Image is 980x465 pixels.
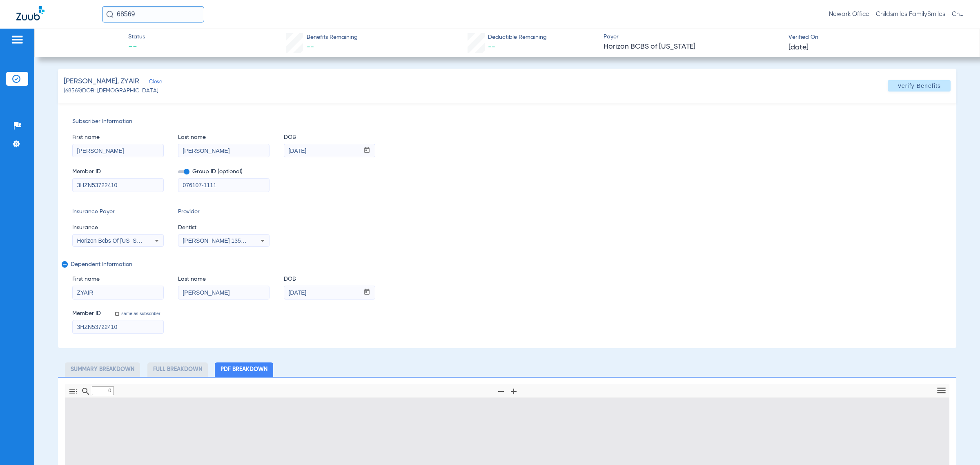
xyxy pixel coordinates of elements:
li: Summary Breakdown [65,362,140,377]
li: PDF Breakdown [215,362,273,377]
button: Verify Benefits [888,80,951,92]
span: Verify Benefits [898,83,941,89]
span: First name [72,133,164,142]
img: Zuub Logo [16,6,45,20]
span: Newark Office - Childsmiles FamilySmiles - ChildSmiles Spec LLC - [GEOGRAPHIC_DATA] Ortho DBA Abr... [829,10,964,18]
pdf-shy-button: Zoom In [507,391,520,398]
button: Tools [935,386,949,397]
button: Zoom Out [494,386,508,398]
span: Horizon Bcbs Of [US_STATE] [77,237,152,244]
span: Member ID [72,309,101,318]
span: Last name [178,275,269,284]
span: Dependent Information [71,261,940,268]
label: same as subscriber [120,311,160,316]
mat-icon: remove [62,261,67,271]
img: hamburger-icon [11,35,24,45]
span: (68569) DOB: [DEMOGRAPHIC_DATA] [64,87,158,95]
span: Provider [178,208,269,216]
span: -- [307,43,314,51]
span: DOB [284,133,375,142]
svg: Tools [936,385,947,396]
input: Page [92,386,114,395]
span: Status [128,33,145,41]
span: -- [488,43,495,51]
span: -- [128,42,145,53]
span: Last name [178,133,269,142]
span: [PERSON_NAME], ZYAIR [64,76,139,87]
button: Open calendar [359,286,375,299]
iframe: Chat Widget [939,426,980,465]
pdf-shy-button: Zoom Out [494,391,507,398]
span: Insurance [72,224,164,232]
span: Member ID [72,168,164,176]
span: Close [149,79,156,87]
span: Benefits Remaining [307,33,358,42]
span: Insurance Payer [72,208,164,216]
span: Payer [604,33,782,41]
li: Full Breakdown [147,362,208,377]
input: Search for patients [102,6,204,22]
span: DOB [284,275,375,284]
button: Open calendar [359,144,375,157]
span: Deductible Remaining [488,33,547,42]
span: Group ID (optional) [178,168,269,176]
img: Search Icon [106,11,114,18]
pdf-shy-button: Toggle Sidebar [67,391,79,398]
span: [DATE] [788,42,808,53]
span: First name [72,275,164,284]
span: Verified On [788,33,967,42]
button: Zoom In [507,386,521,398]
span: [PERSON_NAME] 1356865745 [183,237,263,244]
pdf-shy-button: Find in Document [79,391,92,398]
span: Dentist [178,224,269,232]
span: Subscriber Information [72,117,942,126]
span: Horizon BCBS of [US_STATE] [604,42,782,52]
